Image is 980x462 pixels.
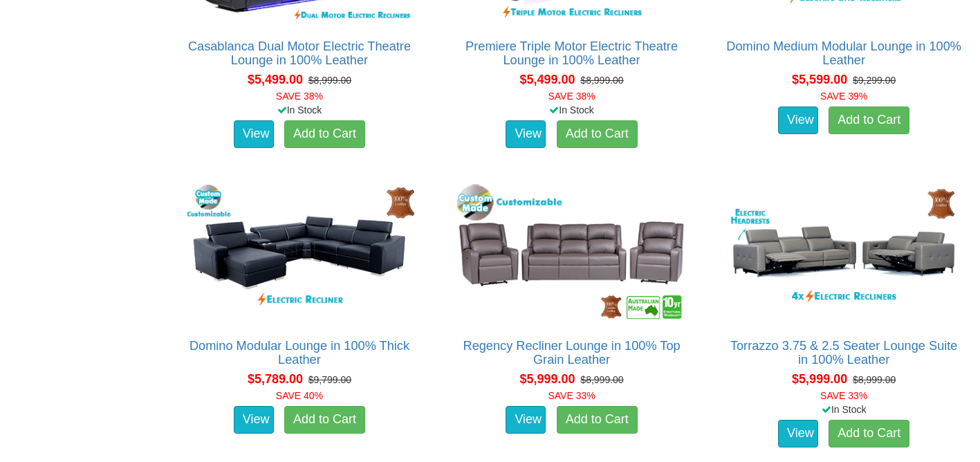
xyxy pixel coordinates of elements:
a: View [506,406,546,434]
img: Regency Recliner Lounge in 100% Top Grain Leather [454,181,690,325]
a: View [778,420,818,447]
a: View [234,406,274,434]
a: Domino Modular Lounge in 100% Thick Leather [189,339,409,367]
a: Add to Cart [557,406,638,434]
a: Regency Recliner Lounge in 100% Top Grain Leather [463,339,681,367]
del: $9,799.00 [308,374,351,385]
a: View [506,120,546,148]
font: SAVE 38% [548,91,595,102]
font: SAVE 38% [276,91,323,102]
a: View [234,120,274,148]
font: SAVE 33% [820,390,867,401]
a: Add to Cart [284,406,365,434]
a: Domino Medium Modular Lounge in 100% Leather [726,39,961,67]
del: $9,299.00 [853,75,896,86]
span: $5,999.00 [792,372,847,386]
font: SAVE 39% [820,91,867,102]
a: Casablanca Dual Motor Electric Theatre Lounge in 100% Leather [188,39,411,67]
del: $8,999.00 [580,75,623,86]
div: In Stock [715,403,972,416]
span: $5,599.00 [792,73,847,86]
del: $8,999.00 [853,374,896,385]
a: Torrazzo 3.75 & 2.5 Seater Lounge Suite in 100% Leather [730,339,958,367]
del: $8,999.00 [580,374,623,385]
a: Add to Cart [829,420,909,447]
div: In Stock [171,103,428,117]
span: $5,499.00 [248,73,303,86]
img: Domino Modular Lounge in 100% Thick Leather [181,181,418,325]
div: In Stock [443,103,701,117]
del: $8,999.00 [308,75,351,86]
img: Torrazzo 3.75 & 2.5 Seater Lounge Suite in 100% Leather [725,181,962,325]
a: Add to Cart [284,120,365,148]
font: SAVE 33% [548,390,595,401]
a: View [778,107,818,134]
span: $5,999.00 [519,372,575,386]
a: Add to Cart [829,107,909,134]
a: Premiere Triple Motor Electric Theatre Lounge in 100% Leather [465,39,678,67]
span: $5,499.00 [519,73,575,86]
span: $5,789.00 [248,372,303,386]
a: Add to Cart [557,120,638,148]
font: SAVE 40% [276,390,323,401]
